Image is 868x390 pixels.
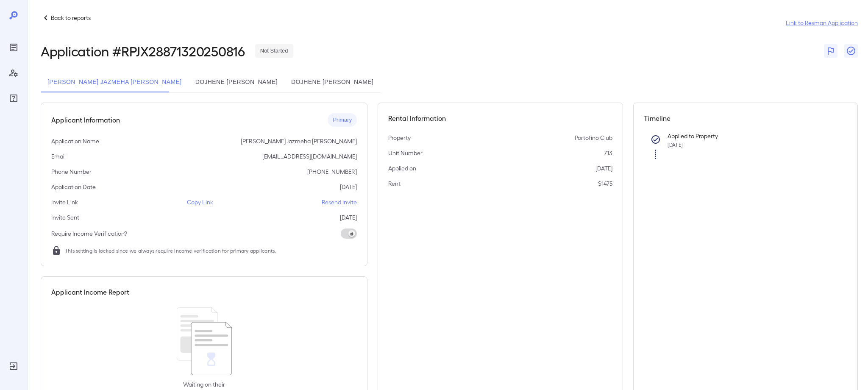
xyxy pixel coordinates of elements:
[644,113,847,123] h5: Timeline
[598,179,612,188] p: $1475
[187,198,213,206] p: Copy Link
[41,72,189,92] button: [PERSON_NAME] Jazmeha [PERSON_NAME]
[255,47,293,55] span: Not Started
[51,115,120,125] h5: Applicant Information
[668,142,683,148] span: [DATE]
[262,152,357,161] p: [EMAIL_ADDRESS][DOMAIN_NAME]
[51,152,66,161] p: Email
[595,164,612,173] p: [DATE]
[51,229,127,238] p: Require Income Verification?
[388,149,423,157] p: Unit Number
[51,213,79,222] p: Invite Sent
[241,137,357,145] p: [PERSON_NAME] Jazmeha [PERSON_NAME]
[51,198,78,206] p: Invite Link
[51,14,91,22] p: Back to reports
[51,137,99,145] p: Application Name
[340,183,357,191] p: [DATE]
[824,44,837,58] button: Flag Report
[604,149,612,157] p: 713
[328,116,357,124] span: Primary
[844,44,858,58] button: Close Report
[388,113,612,123] h5: Rental Information
[340,213,357,222] p: [DATE]
[7,66,20,80] div: Manage Users
[41,43,245,58] h2: Application # RPJX28871320250816
[322,198,357,206] p: Resend Invite
[388,134,411,142] p: Property
[307,167,357,176] p: [PHONE_NUMBER]
[51,183,96,191] p: Application Date
[388,179,401,188] p: Rent
[189,72,284,92] button: Dojhene [PERSON_NAME]
[7,92,20,105] div: FAQ
[786,19,858,27] a: Link to Resman Application
[284,72,380,92] button: Dojhene [PERSON_NAME]
[7,41,20,54] div: Reports
[65,246,276,255] span: This setting is locked since we always require income verification for primary applicants.
[575,134,612,142] p: Portofino Club
[51,167,92,176] p: Phone Number
[668,132,834,140] p: Applied to Property
[388,164,416,173] p: Applied on
[7,359,20,373] div: Log Out
[51,287,129,297] h5: Applicant Income Report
